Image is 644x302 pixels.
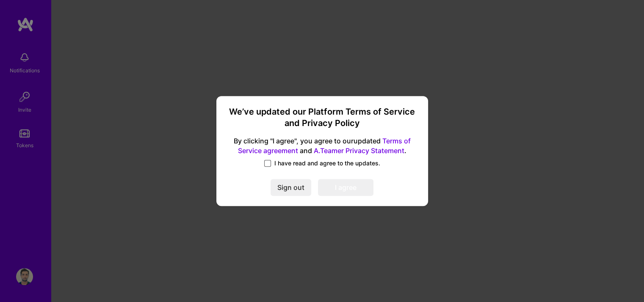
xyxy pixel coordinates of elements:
[227,136,418,156] span: By clicking "I agree", you agree to our updated and .
[271,179,311,196] button: Sign out
[238,137,411,155] a: Terms of Service agreement
[318,179,373,196] button: I agree
[314,146,404,155] a: A.Teamer Privacy Statement
[274,159,380,167] span: I have read and agree to the updates.
[227,106,418,129] h3: We’ve updated our Platform Terms of Service and Privacy Policy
